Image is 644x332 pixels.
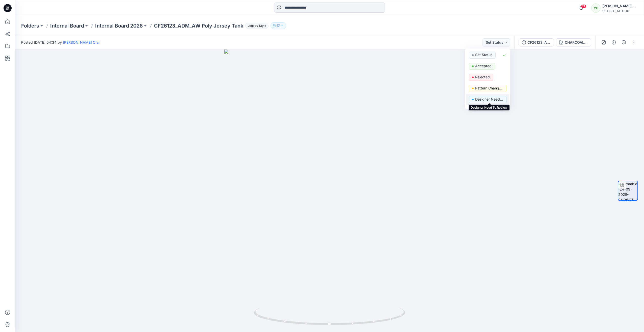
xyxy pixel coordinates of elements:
span: 71 [581,4,586,8]
a: Internal Board [50,22,84,29]
a: Folders [21,22,39,29]
a: [PERSON_NAME] Cfai [63,40,99,44]
div: CHARCOAL GREY SPACE DYE [565,40,588,45]
p: Designer Need To Review [475,96,503,103]
p: 17 [277,23,280,29]
p: Accepted [475,63,492,69]
div: CLASSIC_ATHLUX [602,9,638,13]
button: Details [610,38,618,46]
img: turntable-24-09-2025-04:36:01 [618,181,637,200]
a: Internal Board 2026 [95,22,143,29]
button: CHARCOAL GREY SPACE DYE [556,38,591,46]
p: Pattern Changes Requested [475,85,503,91]
div: CF26123_AW Poly Jersey Tank-REG [527,40,551,45]
button: Legacy Style [243,22,269,29]
span: Legacy Style [245,23,269,29]
div: YC [591,4,600,13]
button: 17 [271,22,286,29]
p: CF26123_ADM_AW Poly Jersey Tank [154,22,243,29]
button: CF26123_AW Poly Jersey Tank-REG [519,38,554,46]
p: Set Status [475,52,492,58]
span: Posted [DATE] 04:34 by [21,40,99,45]
p: Rejected [475,74,490,80]
div: [PERSON_NAME] Cfai [602,3,638,9]
p: Dropped \ Not proceeding [475,107,503,114]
